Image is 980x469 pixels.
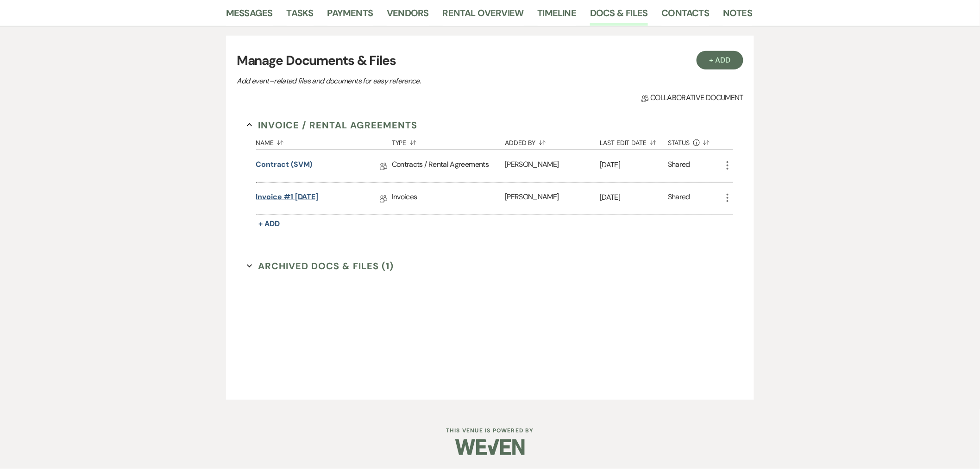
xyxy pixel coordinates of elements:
[256,132,392,150] button: Name
[668,191,690,206] div: Shared
[723,6,752,26] a: Notes
[392,132,505,150] button: Type
[668,159,690,173] div: Shared
[505,150,600,182] div: [PERSON_NAME]
[237,75,561,87] p: Add event–related files and documents for easy reference.
[287,6,314,26] a: Tasks
[505,132,600,150] button: Added By
[226,6,273,26] a: Messages
[443,6,524,26] a: Rental Overview
[247,118,418,132] button: Invoice / Rental Agreements
[668,139,690,146] span: Status
[455,431,525,463] img: Weven Logo
[256,159,313,173] a: Contract (SVM)
[256,191,319,206] a: Invoice #1 [DATE]
[668,132,722,150] button: Status
[392,183,505,215] div: Invoices
[600,191,668,203] p: [DATE]
[237,51,743,70] h3: Manage Documents & Files
[387,6,428,26] a: Vendors
[259,219,280,228] span: + Add
[662,6,710,26] a: Contacts
[590,6,647,26] a: Docs & Files
[247,259,394,273] button: Archived Docs & Files (1)
[538,6,577,26] a: Timeline
[641,92,743,103] span: Collaborative document
[392,150,505,182] div: Contracts / Rental Agreements
[505,183,600,215] div: [PERSON_NAME]
[600,159,668,171] p: [DATE]
[697,51,744,70] button: + Add
[256,217,283,230] button: + Add
[327,6,373,26] a: Payments
[600,132,668,150] button: Last Edit Date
